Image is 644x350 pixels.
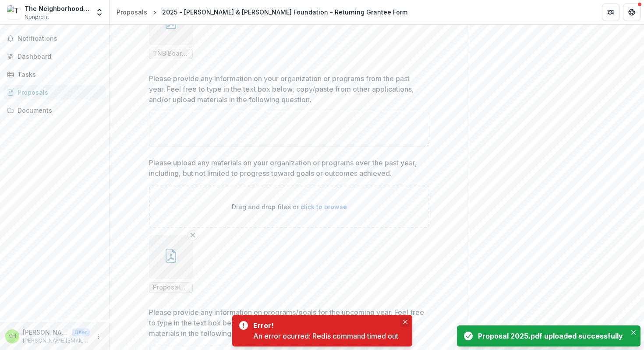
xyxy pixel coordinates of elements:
p: Please upload any materials on your organization or programs over the past year, including, but n... [149,157,424,179]
p: [PERSON_NAME][EMAIL_ADDRESS][PERSON_NAME][DOMAIN_NAME] [23,337,90,345]
span: click to browse [301,203,347,211]
div: Dashboard [18,52,99,61]
div: Vimla Homan [8,333,16,339]
span: Proposal 2025.pdf [153,284,189,291]
button: Get Help [623,4,640,21]
div: 2025 - [PERSON_NAME] & [PERSON_NAME] Foundation - Returning Grantee Form [162,7,407,17]
div: Tasks [18,70,99,79]
div: An error ocurred: Redis command timed out [253,331,398,341]
a: Dashboard [4,49,106,64]
button: More [93,331,104,342]
p: Drag and drop files or [232,202,347,211]
a: Documents [4,103,106,118]
p: Please provide any information on your organization or programs from the past year. Feel free to ... [149,73,424,105]
nav: breadcrumb [113,6,411,18]
div: Error! [253,320,395,331]
div: Documents [18,106,99,115]
p: User [72,329,90,336]
span: Notifications [18,35,102,43]
button: Open entity switcher [93,4,106,21]
a: Proposals [4,85,106,100]
div: Remove FileTNB Board Member Profiles.pdf [149,1,193,59]
p: Please provide any information on programs/goals for the upcoming year. Feel free to type in the ... [149,307,424,339]
div: Proposals [18,88,99,97]
button: Remove File [188,230,198,240]
a: Proposals [113,6,151,18]
button: Close [628,327,639,338]
img: The Neighborhood Bridge II, LLC (Operating under West Side Service Connector) [7,5,21,19]
div: The Neighborhood Bridge II, LLC (Operating under West Side Service Connector) [25,4,90,13]
div: Remove FileProposal 2025.pdf [149,235,193,293]
button: Partners [602,4,619,21]
p: [PERSON_NAME] [23,328,68,337]
a: Tasks [4,67,106,82]
button: Close [400,317,410,327]
span: TNB Board Member Profiles.pdf [153,50,189,57]
button: Notifications [4,32,106,46]
div: Proposal 2025.pdf uploaded successfully [478,331,623,341]
div: Notifications-bottom-right [453,322,644,350]
span: Nonprofit [25,13,49,21]
div: Proposals [117,7,147,17]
